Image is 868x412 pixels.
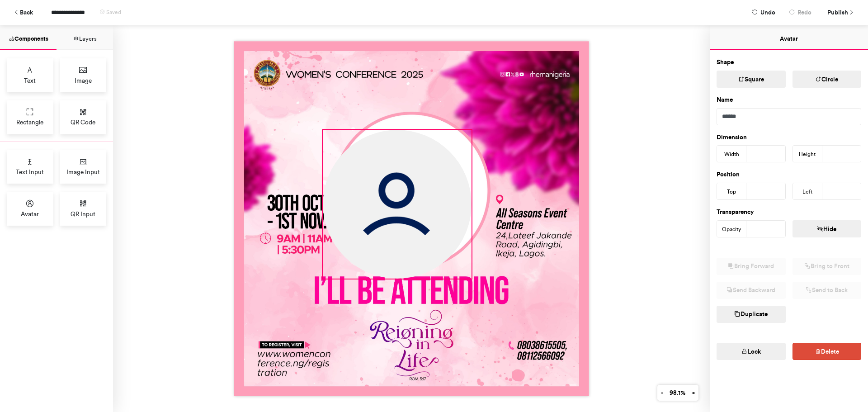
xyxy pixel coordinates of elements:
button: Square [717,71,786,88]
span: Publish [827,5,848,20]
div: Width [717,146,746,163]
span: Text Input [16,167,44,176]
button: Layers [57,25,113,50]
span: Image [75,76,92,85]
span: QR Code [71,118,95,127]
button: Bring Forward [717,258,786,275]
div: Top [717,183,746,200]
span: Text [24,76,36,85]
label: Name [717,95,733,104]
button: Bring to Front [793,258,862,275]
span: Image Input [66,167,100,176]
iframe: Drift Widget Chat Controller [823,367,857,401]
img: Background [234,41,589,396]
div: Height [793,146,822,163]
div: Left [793,183,822,200]
button: - [657,385,666,401]
button: Hide [793,220,862,237]
span: QR Input [71,209,95,218]
button: Send Backward [717,282,786,299]
button: Publish [821,5,859,20]
button: Delete [793,343,862,360]
span: Rectangle [16,118,43,127]
span: Undo [760,5,775,20]
span: Saved [106,9,121,15]
button: + [688,385,698,401]
img: Avatar [323,130,472,279]
label: Transparency [717,208,754,217]
label: Dimension [717,133,747,142]
button: Avatar [710,25,868,50]
button: Back [9,5,38,20]
button: 98.1% [666,385,689,401]
button: Undo [747,5,780,20]
span: Avatar [21,209,39,218]
button: Lock [717,343,786,360]
label: Position [717,170,740,179]
button: Circle [793,71,862,88]
label: Shape [717,58,734,67]
div: Opacity [717,221,746,238]
button: Send to Back [793,282,862,299]
button: Duplicate [717,306,786,323]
